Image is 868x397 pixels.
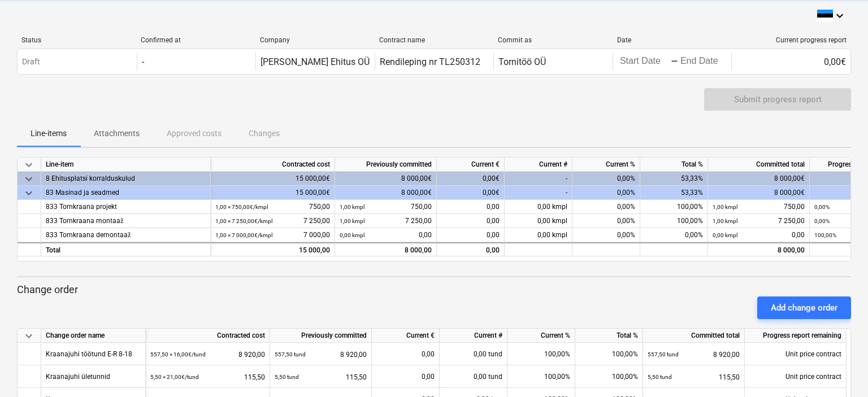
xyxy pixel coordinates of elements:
div: Current # [440,329,507,343]
div: Commit as [498,36,608,44]
div: 750,00 [713,200,805,214]
div: 0,00€ [437,172,505,186]
div: Confirmed at [141,36,251,44]
div: 0,00 [437,214,505,228]
div: 833 Tornkraana projekt [46,200,206,214]
small: 1,00 × 750,00€ / kmpl [215,204,268,210]
small: 1,00 × 7 000,00€ / kmpl [215,232,272,238]
div: 15 000,00€ [211,186,335,200]
small: 5,50 × 21,00€ / tund [150,374,199,380]
div: Current % [507,329,575,343]
div: 0,00 [437,242,505,256]
div: 0,00 [713,228,805,242]
small: 100,00% [814,232,836,238]
div: 8 920,00 [275,343,367,366]
small: 0,00% [814,204,830,210]
div: 0,00 [437,200,505,214]
div: 8 000,00€ [335,172,437,186]
div: 83 Masinad ja seadmed [46,186,206,200]
div: Total [41,242,211,256]
div: Kraanajuhi ületunnid [46,365,110,387]
small: 1,00 kmpl [713,218,737,224]
div: Current € [372,329,440,343]
div: 750,00 [340,200,432,214]
div: 53,33% [640,186,708,200]
div: Rendileping nr TL250312 [380,56,480,67]
div: 0,00% [572,200,640,214]
div: Change order name [41,329,146,343]
p: Attachments [94,128,140,139]
div: Progress report remaining [745,329,847,343]
div: 7 250,00 [713,214,805,228]
div: Status [21,36,132,44]
span: keyboard_arrow_down [22,158,36,172]
div: 100,00% [640,214,708,228]
div: Current progress report [736,36,847,44]
input: End Date [678,54,731,69]
span: keyboard_arrow_down [22,186,36,200]
div: 115,50 [275,365,367,389]
small: 557,50 tund [275,351,306,357]
div: [PERSON_NAME] Ehitus OÜ [261,56,370,67]
small: 557,50 × 16,00€ / tund [150,351,206,357]
div: Total % [640,158,708,172]
div: 0,00% [572,172,640,186]
div: Committed total [643,329,745,343]
div: 100,00% [507,365,575,388]
div: 0,00% [572,214,640,228]
div: 8 920,00 [648,343,740,366]
div: 100,00% [575,365,643,388]
div: 750,00 [215,200,330,214]
div: 8 920,00 [150,343,265,366]
button: Add change order [757,296,851,319]
small: 0,00 kmpl [340,232,364,238]
div: - [671,58,678,65]
div: - [505,186,572,200]
p: Change order [17,283,851,296]
div: 100,00% [507,343,575,365]
div: 833 Tornkraana montaaž [46,214,206,228]
small: 1,00 kmpl [340,204,364,210]
small: 0,00% [814,218,830,224]
p: Draft [22,56,40,68]
div: Add change order [771,300,837,315]
div: Unit price contract [745,365,847,388]
div: 8 000,00 [340,243,432,258]
div: 0,00 kmpl [505,214,572,228]
span: keyboard_arrow_down [22,329,36,343]
div: 0,00 kmpl [505,200,572,214]
div: 8 000,00€ [708,186,810,200]
div: 7 250,00 [340,214,432,228]
div: 0,00% [572,228,640,242]
div: Current € [437,158,505,172]
small: 1,00 kmpl [713,204,737,210]
div: Committed total [708,158,810,172]
div: 0,00 tund [440,343,507,365]
div: 115,50 [648,365,740,389]
div: 100,00% [640,200,708,214]
div: 115,50 [150,365,265,389]
div: Current # [505,158,572,172]
div: Contracted cost [146,329,270,343]
div: Contract name [379,36,489,44]
div: 0,00% [572,186,640,200]
div: 0,00 [376,343,435,365]
div: 15 000,00 [215,243,330,258]
small: 0,00 kmpl [713,232,737,238]
div: 0,00 [376,365,435,388]
div: 833 Tornkraana demontaaž [46,228,206,242]
div: 8 Ehitusplatsi korralduskulud [46,172,206,186]
small: 1,00 × 7 250,00€ / kmpl [215,218,272,224]
div: 8 000,00€ [708,172,810,186]
div: 8 000,00€ [335,186,437,200]
div: 7 000,00 [215,228,330,242]
i: keyboard_arrow_down [833,9,847,23]
div: Tornitöö OÜ [498,56,546,67]
div: 8 000,00 [708,242,810,256]
div: 0,00 tund [440,365,507,388]
div: Date [617,36,727,44]
div: Current % [572,158,640,172]
div: Kraanajuhi töötund E-R 8-18 [46,343,132,365]
div: 0,00% [640,228,708,242]
small: 1,00 kmpl [340,218,364,224]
